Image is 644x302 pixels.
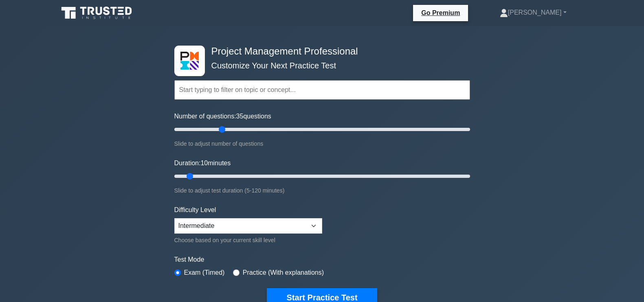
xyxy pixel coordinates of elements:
[174,80,470,100] input: Start typing to filter on topic or concept...
[174,186,470,195] div: Slide to adjust test duration (5-120 minutes)
[416,8,465,18] a: Go Premium
[174,139,470,149] div: Slide to adjust number of questions
[200,160,208,166] span: 10
[236,113,244,120] span: 35
[174,158,231,168] label: Duration: minutes
[174,112,271,121] label: Number of questions: questions
[174,235,322,245] div: Choose based on your current skill level
[174,255,470,265] label: Test Mode
[480,4,586,21] a: [PERSON_NAME]
[243,268,324,278] label: Practice (With explanations)
[184,268,225,278] label: Exam (Timed)
[208,46,430,57] h4: Project Management Professional
[174,205,216,215] label: Difficulty Level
